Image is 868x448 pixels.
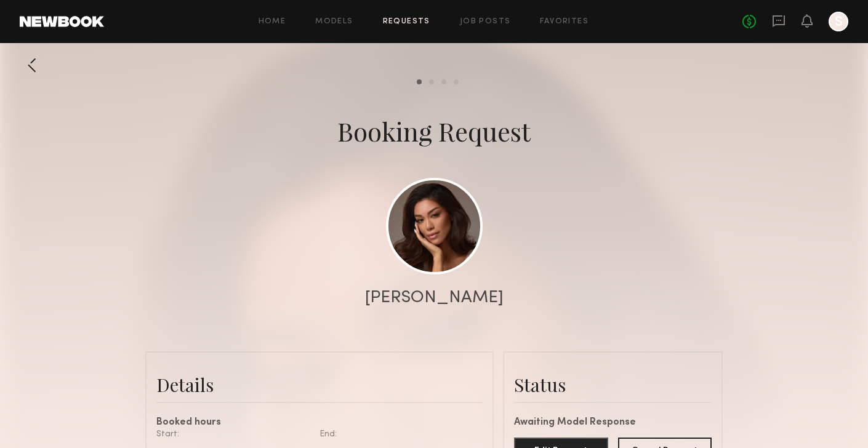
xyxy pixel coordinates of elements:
a: Home [259,18,286,26]
a: Job Posts [460,18,511,26]
a: S [829,12,848,31]
div: Status [514,372,712,397]
div: Details [156,372,483,397]
a: Requests [383,18,430,26]
div: Start: [156,428,310,441]
div: Booked hours [156,418,483,428]
a: Favorites [540,18,589,26]
div: Awaiting Model Response [514,418,712,428]
div: Booking Request [337,114,531,148]
div: End: [319,428,473,441]
div: [PERSON_NAME] [365,289,504,306]
a: Models [315,18,353,26]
